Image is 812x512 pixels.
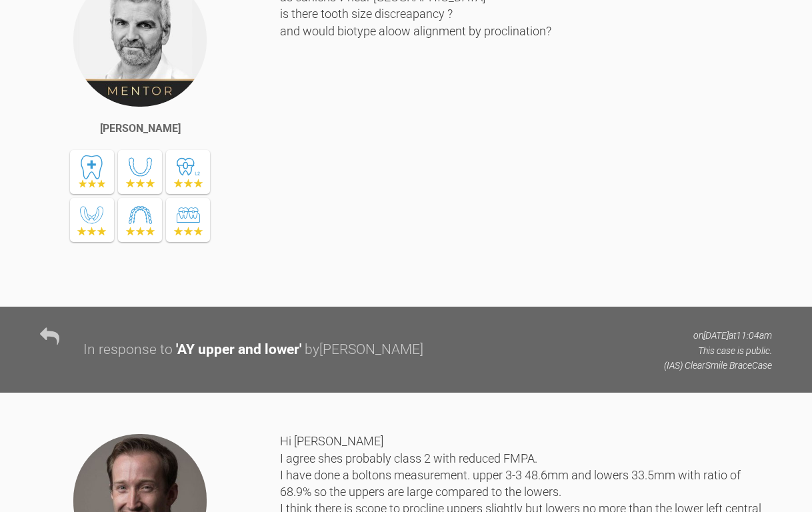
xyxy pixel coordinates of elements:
[664,328,772,343] p: on [DATE] at 11:04am
[664,358,772,373] p: (IAS) ClearSmile Brace Case
[305,339,423,361] div: by [PERSON_NAME]
[176,339,301,361] div: ' AY upper and lower '
[83,339,173,361] div: In response to
[664,343,772,358] p: This case is public.
[100,120,181,137] div: [PERSON_NAME]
